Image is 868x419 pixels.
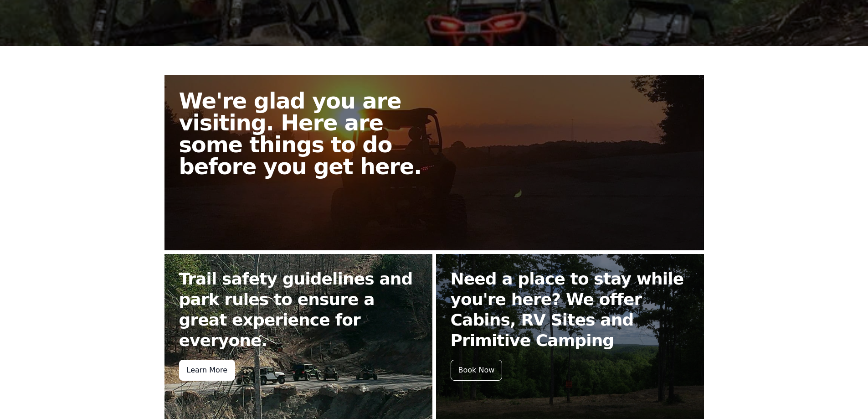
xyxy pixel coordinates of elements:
h2: We're glad you are visiting. Here are some things to do before you get here. [179,90,442,177]
h2: Need a place to stay while you're here? We offer Cabins, RV Sites and Primitive Camping [451,269,689,351]
div: Learn More [179,360,235,381]
h2: Trail safety guidelines and park rules to ensure a great experience for everyone. [179,269,418,351]
div: Book Now [451,360,503,381]
a: We're glad you are visiting. Here are some things to do before you get here. [164,75,704,250]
